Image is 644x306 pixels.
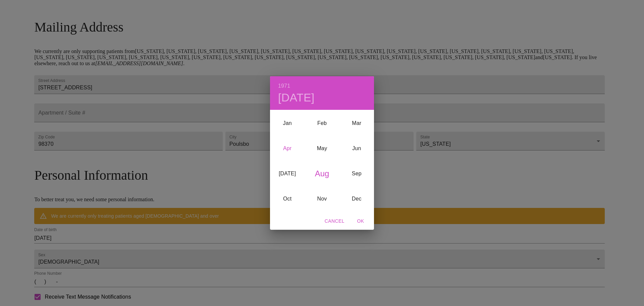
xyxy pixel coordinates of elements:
div: Aug [305,161,339,186]
button: 1971 [278,81,290,91]
span: Cancel [325,217,344,225]
div: Sep [339,161,374,186]
div: Jun [339,136,374,161]
span: OK [353,217,369,225]
div: Nov [305,186,339,211]
div: May [305,136,339,161]
button: OK [350,215,371,227]
div: Feb [305,111,339,136]
button: Cancel [322,215,347,227]
div: Jan [270,111,305,136]
div: Oct [270,186,305,211]
div: Apr [270,136,305,161]
div: Dec [339,186,374,211]
div: [DATE] [270,161,305,186]
button: [DATE] [278,91,315,105]
div: Mar [339,111,374,136]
